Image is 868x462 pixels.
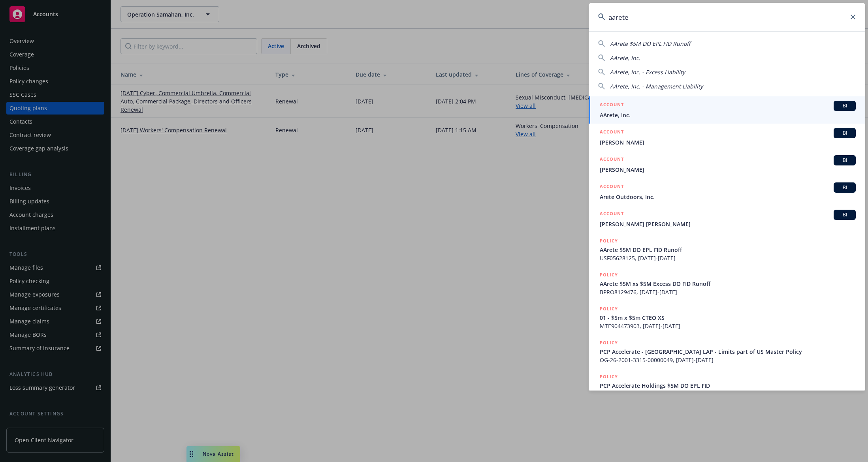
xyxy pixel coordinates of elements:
[610,40,690,47] span: AArete $5M DO EPL FID Runoff
[600,347,856,356] span: PCP Accelerate - [GEOGRAPHIC_DATA] LAP - Limits part of US Master Policy
[589,178,865,205] a: ACCOUNTBIArete Outdoors, Inc.
[600,210,624,219] h5: ACCOUNT
[600,182,624,192] h5: ACCOUNT
[589,368,865,402] a: POLICYPCP Accelerate Holdings $5M DO EPL FIDUSF05631725, [DATE]-[DATE]
[600,305,618,313] h5: POLICY
[589,3,865,31] input: Search...
[600,220,856,228] span: [PERSON_NAME] [PERSON_NAME]
[600,193,856,201] span: Arete Outdoors, Inc.
[600,373,618,381] h5: POLICY
[600,128,624,137] h5: ACCOUNT
[600,339,618,347] h5: POLICY
[600,237,618,245] h5: POLICY
[589,233,865,267] a: POLICYAArete $5M DO EPL FID RunoffUSF05628125, [DATE]-[DATE]
[600,280,856,288] span: AArete $5M xs $5M Excess DO FID Runoff
[837,102,853,109] span: BI
[589,300,865,334] a: POLICY01 - $5m x $5m CTEO XSMTE904473903, [DATE]-[DATE]
[600,138,856,146] span: [PERSON_NAME]
[837,211,853,218] span: BI
[600,246,856,254] span: AArete $5M DO EPL FID Runoff
[837,130,853,137] span: BI
[589,124,865,151] a: ACCOUNTBI[PERSON_NAME]
[837,184,853,191] span: BI
[600,390,856,398] span: USF05631725, [DATE]-[DATE]
[600,155,624,165] h5: ACCOUNT
[600,314,856,322] span: 01 - $5m x $5m CTEO XS
[610,83,703,90] span: AArete, Inc. - Management Liability
[589,96,865,124] a: ACCOUNTBIAArete, Inc.
[589,267,865,300] a: POLICYAArete $5M xs $5M Excess DO FID RunoffBPRO8129476, [DATE]-[DATE]
[600,101,624,110] h5: ACCOUNT
[600,356,856,364] span: OG-26-2001-3315-00000049, [DATE]-[DATE]
[589,334,865,368] a: POLICYPCP Accelerate - [GEOGRAPHIC_DATA] LAP - Limits part of US Master PolicyOG-26-2001-3315-000...
[600,111,856,119] span: AArete, Inc.
[837,157,853,164] span: BI
[600,271,618,279] h5: POLICY
[600,165,856,174] span: [PERSON_NAME]
[589,205,865,233] a: ACCOUNTBI[PERSON_NAME] [PERSON_NAME]
[610,54,640,62] span: AArete, Inc.
[600,322,856,330] span: MTE904473903, [DATE]-[DATE]
[600,254,856,262] span: USF05628125, [DATE]-[DATE]
[600,288,856,296] span: BPRO8129476, [DATE]-[DATE]
[600,381,856,390] span: PCP Accelerate Holdings $5M DO EPL FID
[589,151,865,178] a: ACCOUNTBI[PERSON_NAME]
[610,68,685,76] span: AArete, Inc. - Excess Liability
